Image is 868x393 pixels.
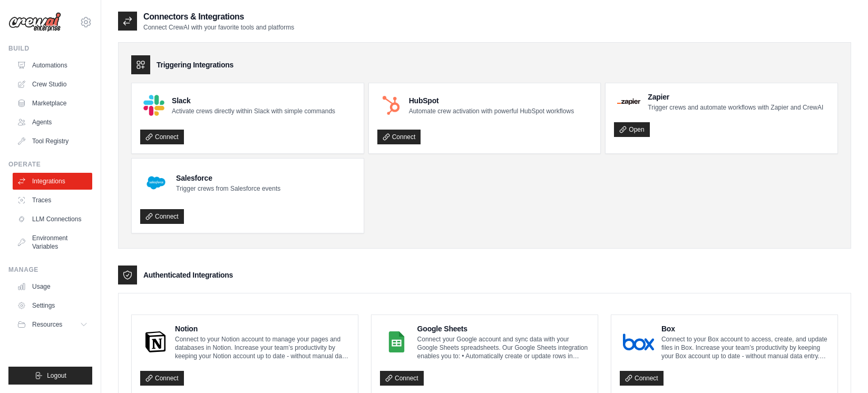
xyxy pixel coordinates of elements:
[620,371,664,386] a: Connect
[157,60,233,70] h3: Triggering Integrations
[417,323,589,334] h4: Google Sheets
[143,170,169,195] img: Salesforce Logo
[175,335,349,360] p: Connect to your Notion account to manage your pages and databases in Notion. Increase your team’s...
[13,316,92,333] button: Resources
[13,57,92,74] a: Automations
[614,122,649,137] a: Open
[383,331,410,352] img: Google Sheets Logo
[409,107,574,115] p: Automate crew activation with powerful HubSpot workflows
[8,44,92,53] div: Build
[8,160,92,169] div: Operate
[13,133,92,150] a: Tool Registry
[143,270,233,280] h3: Authenticated Integrations
[140,130,184,144] a: Connect
[617,99,640,105] img: Zapier Logo
[143,23,294,32] p: Connect CrewAI with your favorite tools and platforms
[143,331,168,352] img: Notion Logo
[661,335,829,360] p: Connect to your Box account to access, create, and update files in Box. Increase your team’s prod...
[13,76,92,93] a: Crew Studio
[13,192,92,209] a: Traces
[409,95,574,106] h4: HubSpot
[661,323,829,334] h4: Box
[380,371,424,386] a: Connect
[172,107,335,115] p: Activate crews directly within Slack with simple commands
[13,297,92,314] a: Settings
[13,173,92,190] a: Integrations
[143,11,294,23] h2: Connectors & Integrations
[47,371,66,380] span: Logout
[381,95,402,116] img: HubSpot Logo
[175,323,349,334] h4: Notion
[13,114,92,131] a: Agents
[13,230,92,255] a: Environment Variables
[13,95,92,112] a: Marketplace
[8,12,61,32] img: Logo
[648,103,823,112] p: Trigger crews and automate workflows with Zapier and CrewAI
[140,371,184,386] a: Connect
[623,331,654,352] img: Box Logo
[417,335,589,360] p: Connect your Google account and sync data with your Google Sheets spreadsheets. Our Google Sheets...
[648,92,823,102] h4: Zapier
[8,367,92,385] button: Logout
[13,278,92,295] a: Usage
[140,209,184,224] a: Connect
[172,95,335,106] h4: Slack
[8,266,92,274] div: Manage
[176,173,280,183] h4: Salesforce
[143,95,164,116] img: Slack Logo
[176,184,280,193] p: Trigger crews from Salesforce events
[13,211,92,228] a: LLM Connections
[377,130,421,144] a: Connect
[32,320,62,329] span: Resources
